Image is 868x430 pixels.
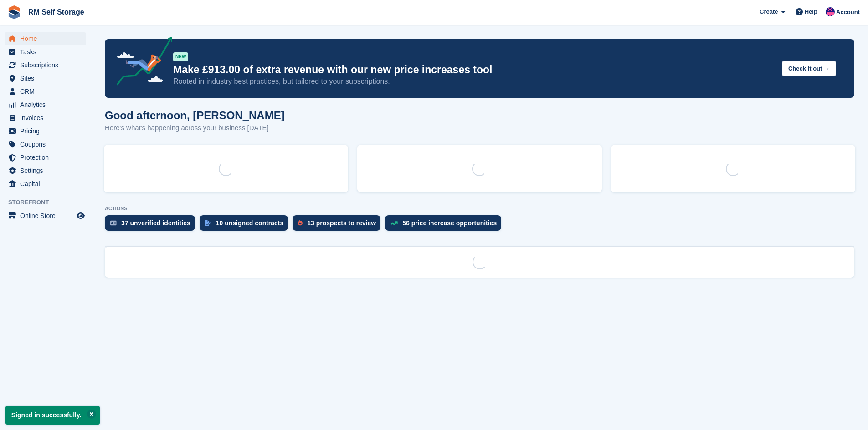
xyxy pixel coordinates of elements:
[5,46,86,58] a: menu
[5,406,100,425] p: Signed in successfully.
[5,125,86,137] a: menu
[20,138,75,151] span: Coupons
[20,72,75,85] span: Sites
[7,5,21,19] img: stora-icon-8386f47178a22dfd0bd8f6a31ec36ba5ce8667c1dd55bd0f319d3a0aa187defe.svg
[293,215,385,235] a: 13 prospects to review
[20,177,75,190] span: Capital
[20,98,75,111] span: Analytics
[121,219,190,227] div: 37 unverified identities
[8,198,91,207] span: Storefront
[173,76,775,86] p: Rooted in industry best practices, but tailored to your subscriptions.
[5,32,86,45] a: menu
[760,7,778,16] span: Create
[805,7,817,16] span: Help
[216,219,284,227] div: 10 unsigned contracts
[390,221,398,225] img: price_increase_opportunities-93ffe204e8149a01c8c9dc8f82e8f89637d9d84a8eef4429ea346261dce0b2c0.svg
[105,123,285,133] p: Here's what's happening across your business [DATE]
[5,164,86,177] a: menu
[307,219,376,227] div: 13 prospects to review
[5,177,86,190] a: menu
[25,5,88,20] a: RM Self Storage
[109,37,173,89] img: price-adjustments-announcement-icon-8257ccfd72463d97f412b2fc003d46551f7dbcb40ab6d574587a9cd5c0d94...
[20,111,75,124] span: Invoices
[5,209,86,222] a: menu
[5,98,86,111] a: menu
[782,61,836,76] button: Check it out →
[105,109,285,121] h1: Good afternoon, [PERSON_NAME]
[402,219,497,227] div: 56 price increase opportunities
[5,85,86,98] a: menu
[205,220,211,226] img: contract_signature_icon-13c848040528278c33f63329250d36e43548de30e8caae1d1a13099fd9432cc5.svg
[20,164,75,177] span: Settings
[298,220,303,226] img: prospect-51fa495bee0391a8d652442698ab0144808aea92771e9ea1ae160a38d050c398.svg
[5,72,86,85] a: menu
[110,220,117,226] img: verify_identity-adf6edd0f0f0b5bbfe63781bf79b02c33cf7c696d77639b501bdc392416b5a36.svg
[5,59,86,71] a: menu
[75,210,86,221] a: Preview store
[105,215,200,235] a: 37 unverified identities
[5,151,86,164] a: menu
[20,59,75,71] span: Subscriptions
[105,206,854,212] p: ACTIONS
[20,151,75,164] span: Protection
[385,215,506,235] a: 56 price increase opportunities
[173,52,188,61] div: NEW
[20,46,75,58] span: Tasks
[826,7,835,16] img: Roger Marsh
[200,215,293,235] a: 10 unsigned contracts
[20,32,75,45] span: Home
[20,209,75,222] span: Online Store
[173,63,775,76] p: Make £913.00 of extra revenue with our new price increases tool
[5,111,86,124] a: menu
[20,125,75,137] span: Pricing
[20,85,75,98] span: CRM
[836,8,860,17] span: Account
[5,138,86,151] a: menu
